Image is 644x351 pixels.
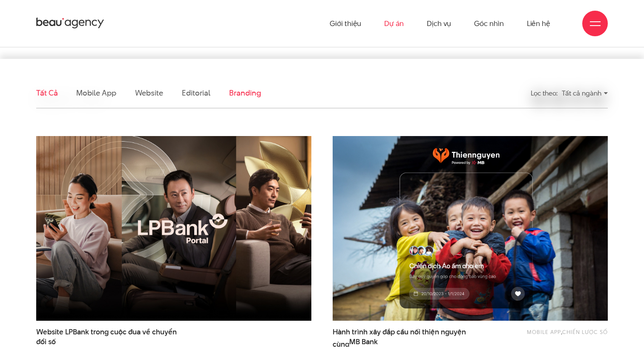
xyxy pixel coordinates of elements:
[36,327,187,347] a: Website LPBank trong cuộc đua về chuyểnđổi số
[333,136,608,321] img: thumb
[36,337,56,347] span: đổi số
[562,86,608,101] div: Tất cả ngành
[527,328,561,336] a: Mobile app
[36,87,57,98] a: Tất cả
[349,337,378,347] span: MB Bank
[531,86,558,101] div: Lọc theo:
[135,87,163,98] a: Website
[333,327,484,347] a: Hành trình xây đắp cầu nối thiện nguyện cùngMB Bank
[76,87,116,98] a: Mobile app
[36,327,187,347] span: Website LPBank trong cuộc đua về chuyển
[498,327,608,342] div: ,
[333,327,484,347] span: Hành trình xây đắp cầu nối thiện nguyện cùng
[36,136,311,321] img: LPBank portal
[562,328,608,336] a: Chiến lược số
[182,87,210,98] a: Editorial
[229,87,261,98] a: Branding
